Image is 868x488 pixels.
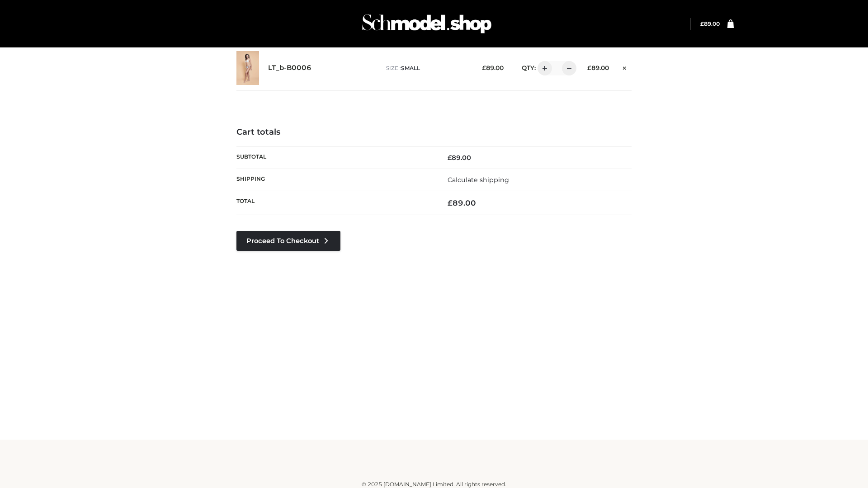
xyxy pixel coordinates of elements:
bdi: 89.00 [482,64,504,71]
bdi: 89.00 [448,198,476,207]
span: £ [587,64,591,71]
a: Remove this item [618,61,632,73]
span: SMALL [401,65,420,71]
p: size : [386,64,468,72]
img: LT_b-B0006 - SMALL [236,51,259,85]
th: Total [236,191,434,215]
bdi: 89.00 [700,20,720,27]
span: £ [482,64,486,71]
h4: Cart totals [236,127,632,137]
a: £89.00 [700,20,720,27]
th: Shipping [236,169,434,191]
a: Calculate shipping [448,176,509,184]
a: LT_b-B0006 [268,64,311,72]
th: Subtotal [236,146,434,169]
div: QTY: [513,61,573,75]
span: £ [448,154,452,162]
img: Schmodel Admin 964 [359,6,495,42]
bdi: 89.00 [587,64,609,71]
span: £ [448,198,453,207]
bdi: 89.00 [448,154,471,162]
a: Proceed to Checkout [236,231,340,251]
span: £ [700,20,704,27]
